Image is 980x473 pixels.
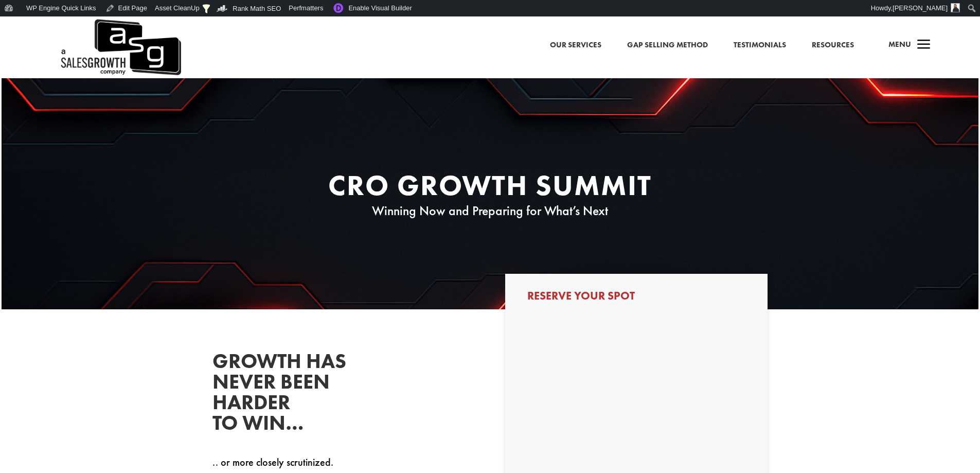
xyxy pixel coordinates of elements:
[812,39,854,52] a: Resources
[212,171,768,205] h1: CRO Growth Summit
[550,39,601,52] a: Our Services
[888,39,911,49] span: Menu
[59,16,181,78] img: ASG Co. Logo
[59,16,181,78] a: A Sales Growth Company Logo
[893,4,948,12] span: [PERSON_NAME]
[212,205,768,217] p: Winning Now and Preparing for What’s Next
[914,35,934,56] span: a
[527,290,745,307] h3: Reserve Your Spot
[734,39,786,52] a: Testimonials
[627,39,708,52] a: Gap Selling Method
[212,351,367,439] h2: Growth has never been harder to win…
[233,5,281,12] span: Rank Math SEO
[212,456,333,469] span: .. or more closely scrutinized.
